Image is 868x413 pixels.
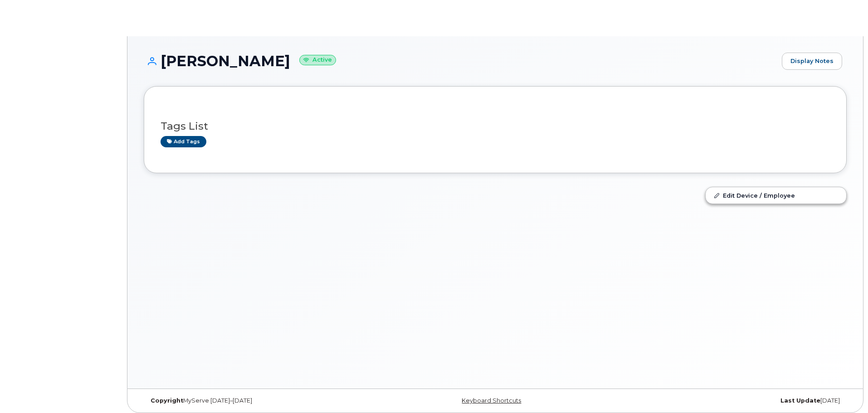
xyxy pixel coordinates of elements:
h3: Tags List [161,121,830,132]
a: Keyboard Shortcuts [462,397,521,404]
a: Display Notes [782,53,842,70]
a: Add tags [161,136,206,147]
h1: [PERSON_NAME] [144,53,777,69]
div: MyServe [DATE]–[DATE] [144,397,378,404]
small: Active [299,55,336,65]
strong: Last Update [780,397,820,404]
strong: Copyright [151,397,183,404]
a: Edit Device / Employee [706,187,846,204]
div: [DATE] [612,397,847,404]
